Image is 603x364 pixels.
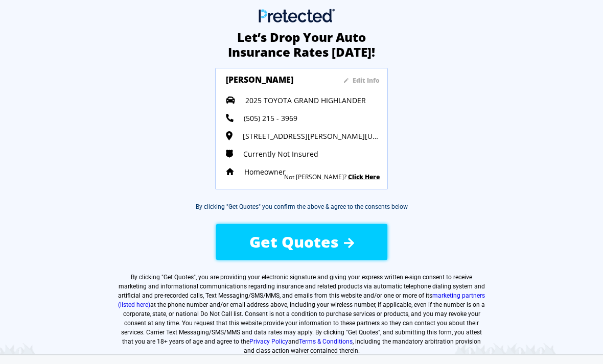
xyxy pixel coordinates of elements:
sapn: Not [PERSON_NAME]? [284,173,346,181]
span: Get Quotes [164,274,194,281]
a: marketing partners (listed here) [118,292,485,308]
div: By clicking "Get Quotes" you confirm the above & agree to the consents below [196,202,408,211]
a: Privacy Policy [249,338,288,345]
label: By clicking " ", you are providing your electronic signature and giving your express written e-si... [118,273,485,355]
sapn: Edit Info [353,76,380,85]
h2: Let’s Drop Your Auto Insurance Rates [DATE]! [220,30,383,60]
span: Currently Not Insured [243,149,318,159]
h3: [PERSON_NAME] [226,74,313,89]
a: Click Here [348,173,380,181]
span: Get Quotes [249,231,339,252]
a: Terms & Conditions [299,338,353,345]
span: Homeowner [244,167,286,177]
span: 2025 TOYOTA GRAND HIGHLANDER [245,95,366,105]
img: Main Logo [259,9,335,22]
span: [STREET_ADDRESS][PERSON_NAME][US_STATE] [243,131,380,141]
button: Get Quotes [216,224,387,260]
span: (505) 215 - 3969 [244,113,297,123]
